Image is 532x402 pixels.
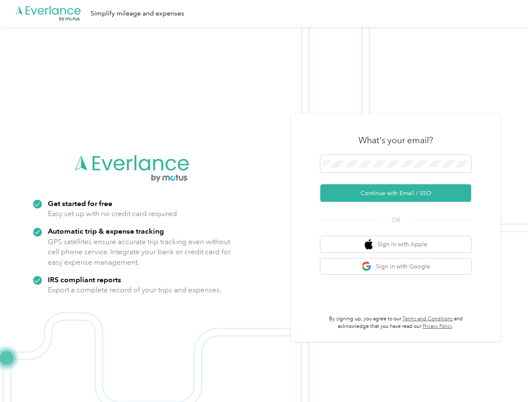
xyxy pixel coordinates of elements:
strong: Get started for free [48,199,112,208]
img: google logo [361,261,372,272]
span: OR [381,216,410,224]
a: Terms and Conditions [402,316,453,322]
p: By signing up, you agree to our and acknowledge that you have read our . [320,315,471,330]
strong: IRS compliant reports [48,275,121,284]
img: apple logo [365,239,373,250]
p: Easy set up with no credit card required [48,209,177,219]
div: Simplify mileage and expenses [91,8,184,19]
strong: Automatic trip & expense tracking [48,227,164,235]
a: Privacy Policy [423,323,452,330]
p: Export a complete record of your trips and expenses. [48,285,221,295]
button: Continue with Email / SSO [320,184,471,202]
button: google logoSign in with Google [320,258,471,275]
button: apple logoSign in with Apple [320,236,471,253]
h3: What's your email? [358,134,433,146]
p: GPS satellites ensure accurate trip tracking even without cell phone service. Integrate your bank... [48,237,231,268]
